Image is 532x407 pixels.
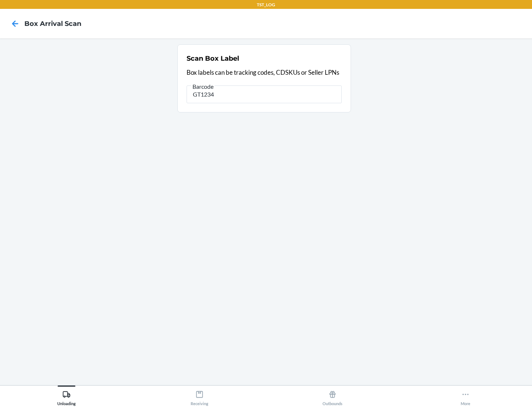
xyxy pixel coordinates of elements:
[191,387,208,406] div: Receiving
[187,54,239,63] h2: Scan Box Label
[399,386,532,406] button: More
[191,83,215,90] span: Barcode
[266,386,399,406] button: Outbounds
[323,387,342,406] div: Outbounds
[133,386,266,406] button: Receiving
[461,387,470,406] div: More
[24,19,81,28] h4: Box Arrival Scan
[187,68,342,77] p: Box labels can be tracking codes, CDSKUs or Seller LPNs
[57,387,76,406] div: Unloading
[257,1,275,8] p: TST_LOG
[187,85,342,103] input: Barcode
